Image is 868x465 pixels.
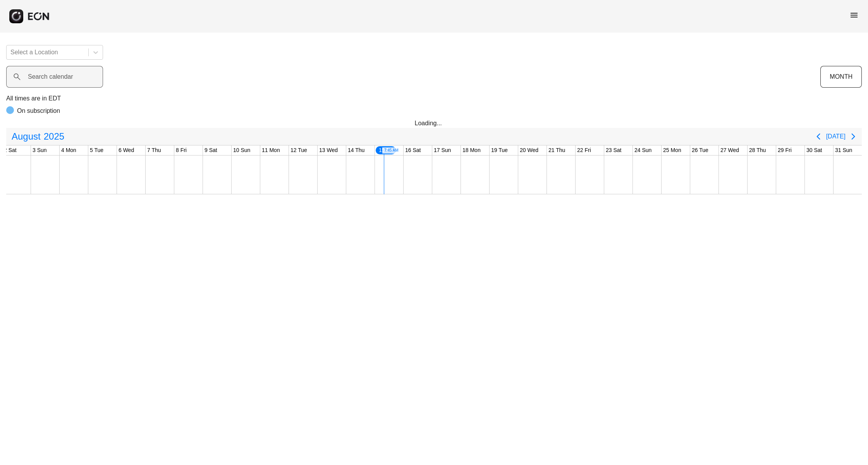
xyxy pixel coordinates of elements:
div: 20 Wed [518,145,540,155]
p: On subscription [17,106,60,116]
div: 15 Fri [375,145,397,155]
button: MONTH [820,66,862,88]
div: 26 Tue [690,145,710,155]
div: 14 Thu [346,145,366,155]
div: 2 Sat [2,145,18,155]
p: All times are in EDT [6,94,862,103]
div: 27 Wed [719,145,741,155]
div: 6 Wed [117,145,136,155]
div: Loading... [415,119,454,128]
div: 12 Tue [289,145,309,155]
label: Search calendar [28,72,73,81]
div: 29 Fri [776,145,793,155]
div: 11 Mon [260,145,282,155]
div: 21 Thu [547,145,567,155]
div: 10 Sun [232,145,252,155]
div: 17 Sun [432,145,452,155]
div: 18 Mon [461,145,482,155]
button: Next page [846,129,861,144]
div: 22 Fri [576,145,593,155]
div: 25 Mon [662,145,683,155]
div: 13 Wed [318,145,339,155]
div: 4 Mon [60,145,78,155]
button: August2025 [7,129,69,144]
div: 24 Sun [633,145,653,155]
button: Previous page [811,129,826,144]
div: 5 Tue [88,145,105,155]
div: 23 Sat [604,145,623,155]
div: 28 Thu [748,145,767,155]
div: 7 Thu [146,145,163,155]
div: 8 Fri [174,145,188,155]
div: 3 Sun [31,145,48,155]
div: 16 Sat [404,145,422,155]
div: 9 Sat [203,145,219,155]
div: 19 Tue [490,145,509,155]
span: 2025 [42,129,66,144]
div: 31 Sun [834,145,854,155]
span: menu [849,10,859,20]
span: August [10,129,42,144]
button: [DATE] [826,130,846,143]
div: 30 Sat [805,145,823,155]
